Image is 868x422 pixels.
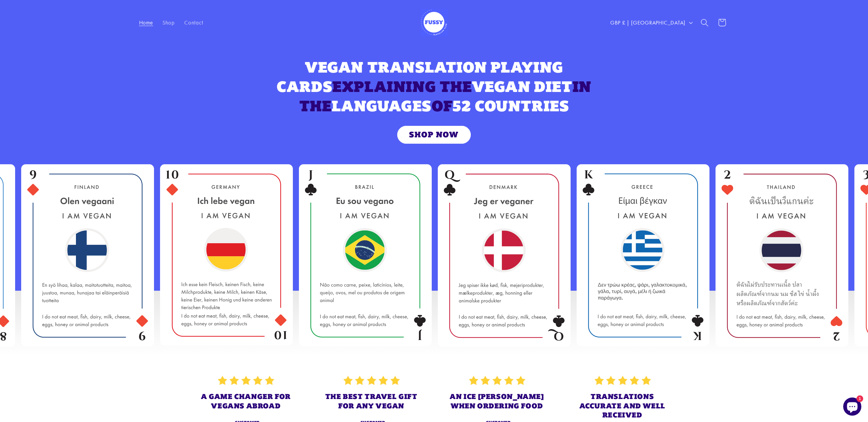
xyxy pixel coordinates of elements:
a: Contact [180,15,208,31]
span: GBP £ | [GEOGRAPHIC_DATA] [610,19,686,26]
h2: VEGAN TRANSLATION PLAYING CARDS VEGAN DIET LANGUAGES 52 COUNTRIES [253,57,616,116]
span: EXPLAINING THE [332,77,471,96]
img: Card [27,170,148,341]
a: Fussy Traveller Club [418,6,451,39]
h3: THE BEST TRAVEL GIFT FOR ANY VEGAN [322,392,421,411]
img: Card [722,170,842,341]
h3: TRANSLATIONS ACCURATE AND WELL RECEIVED [572,392,672,420]
a: Home [134,15,158,31]
h3: A GAME CHANGER FOR VEGANS ABROAD [196,392,296,411]
span: Home [139,19,153,26]
a: Shop [158,15,179,31]
span: Shop [162,19,175,26]
a: SHOP NOW [397,126,470,144]
summary: Search [696,14,713,31]
span: OF [431,97,453,115]
span: IN THE [299,77,591,115]
img: Card [444,170,565,341]
button: GBP £ | [GEOGRAPHIC_DATA] [605,15,696,30]
img: Card [166,170,287,340]
span: Contact [184,19,203,26]
h3: AN ICE [PERSON_NAME] WHEN ORDERING FOOD [447,392,547,411]
img: Card [305,170,426,340]
inbox-online-store-chat: Shopify online store chat [841,397,863,417]
img: Fussy Traveller Club [421,9,448,36]
img: Card [583,170,703,340]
